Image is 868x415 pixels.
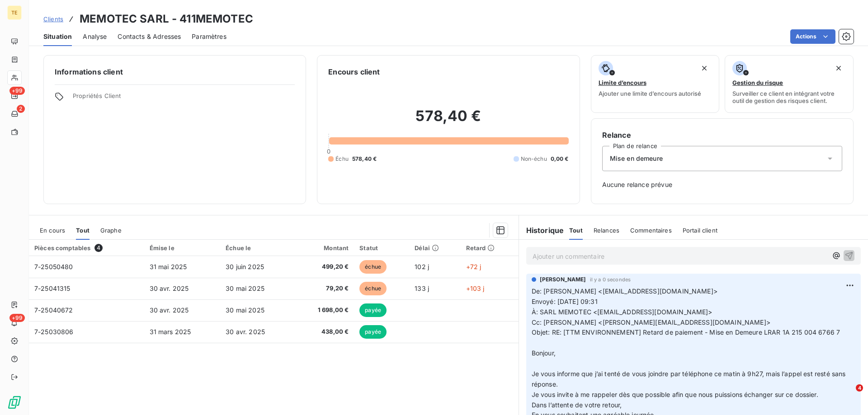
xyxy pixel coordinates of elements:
[34,263,73,270] span: 7-25050480
[732,90,846,104] span: Surveiller ce client en intégrant votre outil de gestion des risques client.
[602,180,842,189] span: Aucune relance prévue
[150,328,191,336] span: 31 mars 2025
[9,314,25,322] span: +99
[532,308,712,316] span: À: SARL MEMOTEC <[EMAIL_ADDRESS][DOMAIN_NAME]>
[466,284,485,292] span: +103 j
[594,227,619,234] span: Relances
[532,318,770,326] span: Cc: [PERSON_NAME] <[PERSON_NAME][EMAIL_ADDRESS][DOMAIN_NAME]>
[532,328,840,336] span: Objet: RE: [TTM ENVIRONNEMENT] Retard de paiement - Mise en Demeure LRAR 1A 215 004 6766 7
[226,263,264,270] span: 30 juin 2025
[359,325,387,339] span: payée
[192,32,226,41] span: Paramètres
[34,306,73,314] span: 7-25040672
[683,227,717,234] span: Portail client
[73,92,295,105] span: Propriétés Client
[34,328,74,336] span: 7-25030806
[415,244,455,252] div: Délai
[415,263,429,270] span: 102 j
[466,244,513,252] div: Retard
[83,32,107,41] span: Analyse
[540,275,586,284] span: [PERSON_NAME]
[415,284,429,292] span: 133 j
[55,66,295,77] h6: Informations client
[17,105,25,113] span: 2
[299,262,349,271] span: 499,20 €
[100,227,122,234] span: Graphe
[532,298,598,305] span: Envoyé: [DATE] 09:31
[466,263,481,270] span: +72 j
[150,263,187,270] span: 31 mai 2025
[532,391,818,398] span: Je vous invite à me rappeler dès que possible afin que nous puissions échanger sur ce dossier.
[335,155,349,163] span: Échu
[790,29,835,44] button: Actions
[7,5,22,20] div: TE
[352,155,377,163] span: 578,40 €
[299,306,349,315] span: 1 698,00 €
[327,148,330,155] span: 0
[226,306,264,314] span: 30 mai 2025
[837,384,859,406] iframe: Intercom live chat
[299,244,349,252] div: Montant
[150,306,189,314] span: 30 avr. 2025
[551,155,569,163] span: 0,00 €
[328,66,380,77] h6: Encours client
[9,87,25,95] span: +99
[732,79,783,86] span: Gestion du risque
[602,130,842,140] h6: Relance
[226,244,288,252] div: Échue le
[359,244,404,252] div: Statut
[328,107,568,134] h2: 578,40 €
[599,90,701,97] span: Ajouter une limite d’encours autorisé
[150,284,189,292] span: 30 avr. 2025
[532,370,848,388] span: Je vous informe que j’ai tenté de vous joindre par téléphone ce matin à 9h27, mais l’appel est re...
[532,287,717,295] span: De: [PERSON_NAME] <[EMAIL_ADDRESS][DOMAIN_NAME]>
[359,282,387,295] span: échue
[299,327,349,336] span: 438,00 €
[150,244,215,252] div: Émise le
[299,284,349,293] span: 79,20 €
[34,284,71,292] span: 7-25041315
[532,349,556,357] span: Bonjour,
[610,154,663,163] span: Mise en demeure
[80,11,253,27] h3: MEMOTEC SARL - 411MEMOTEC
[34,244,139,252] div: Pièces comptables
[118,32,181,41] span: Contacts & Adresses
[359,303,387,317] span: payée
[359,260,387,274] span: échue
[591,55,720,113] button: Limite d’encoursAjouter une limite d’encours autorisé
[226,284,264,292] span: 30 mai 2025
[94,244,103,252] span: 4
[599,79,646,86] span: Limite d’encours
[856,384,863,392] span: 4
[630,227,672,234] span: Commentaires
[43,15,63,23] span: Clients
[226,328,265,336] span: 30 avr. 2025
[725,55,854,113] button: Gestion du risqueSurveiller ce client en intégrant votre outil de gestion des risques client.
[43,32,72,41] span: Situation
[532,401,622,409] span: Dans l’attente de votre retour,
[590,277,631,282] span: il y a 0 secondes
[7,395,22,410] img: Logo LeanPay
[43,14,63,23] a: Clients
[569,227,583,234] span: Tout
[521,155,547,163] span: Non-échu
[40,227,65,234] span: En cours
[76,227,90,234] span: Tout
[519,225,564,236] h6: Historique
